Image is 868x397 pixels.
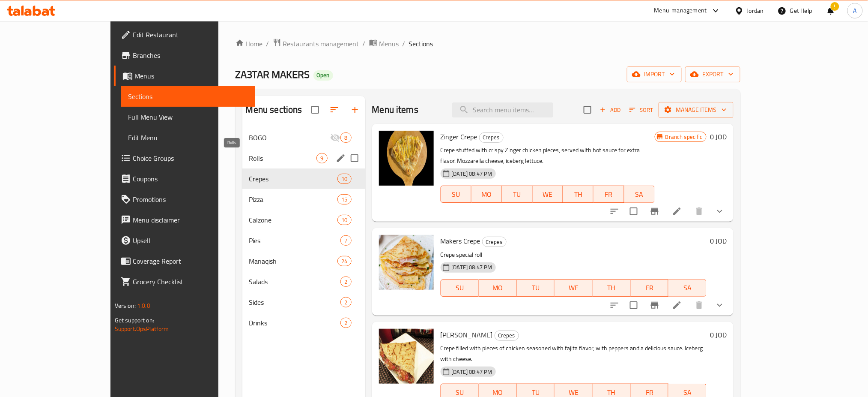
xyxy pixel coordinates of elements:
[644,295,665,316] button: Branch-specific-item
[479,132,504,143] div: Crepes
[627,103,655,117] button: Sort
[483,237,506,247] span: Crepes
[128,112,249,122] span: Full Menu View
[517,280,555,297] button: TU
[133,215,249,225] span: Menu disclaimer
[340,132,351,143] div: items
[316,153,327,163] div: items
[379,329,434,384] img: Fajita Crepe
[114,66,256,86] a: Menus
[379,235,434,290] img: Makers Crepe
[341,278,351,286] span: 2
[133,194,249,205] span: Promotions
[133,30,249,40] span: Edit Restaurant
[495,331,519,340] span: Crepes
[710,329,727,341] h6: 0 JOD
[363,39,366,49] li: /
[283,39,359,49] span: Restaurants management
[334,152,347,165] button: edit
[579,101,597,119] span: Select section
[452,102,553,117] input: search
[242,251,365,271] div: Manaqish24
[441,343,707,364] p: Crepe filled with pieces of chicken seasoned with fajita flavor, with peppers and a delicious sau...
[597,188,620,201] span: FR
[672,300,682,310] a: Edit menu item
[115,300,136,311] span: Version:
[114,210,256,230] a: Menu disclaimer
[115,315,154,326] span: Get support on:
[480,132,503,142] span: Crepes
[114,189,256,210] a: Promotions
[597,103,624,117] span: Add item
[596,282,627,294] span: TH
[249,256,338,266] span: Manaqish
[448,368,496,376] span: [DATE] 08:47 PM
[246,103,302,116] h2: Menu sections
[379,39,399,49] span: Menus
[306,101,324,119] span: Select all sections
[273,38,359,49] a: Restaurants management
[662,133,706,141] span: Branch specific
[747,6,764,15] div: Jordan
[249,153,317,163] span: Rolls
[689,201,710,222] button: delete
[629,105,653,115] span: Sort
[242,124,365,337] nav: Menu sections
[242,127,365,148] div: BOGO8
[133,174,249,184] span: Coupons
[710,235,727,247] h6: 0 JOD
[337,194,351,205] div: items
[242,313,365,333] div: Drinks2
[593,280,631,297] button: TH
[133,277,249,287] span: Grocery Checklist
[114,24,256,45] a: Edit Restaurant
[555,280,593,297] button: WE
[715,300,725,310] svg: Show Choices
[654,6,707,16] div: Menu-management
[715,206,725,217] svg: Show Choices
[242,271,365,292] div: Salads2
[133,235,249,246] span: Upsell
[128,91,249,102] span: Sections
[710,201,730,222] button: show more
[242,210,365,230] div: Calzone10
[313,72,333,79] span: Open
[710,131,727,143] h6: 0 JOD
[624,103,659,117] span: Sort items
[114,168,256,189] a: Coupons
[685,66,740,82] button: export
[631,280,669,297] button: FR
[567,188,590,201] span: TH
[345,99,365,120] button: Add section
[710,295,730,316] button: show more
[242,168,365,189] div: Crepes10
[341,298,351,307] span: 2
[249,297,341,307] span: Sides
[665,105,727,115] span: Manage items
[249,215,338,225] span: Calzone
[337,256,351,266] div: items
[594,186,624,203] button: FR
[505,188,529,201] span: TU
[341,319,351,327] span: 2
[249,174,338,184] span: Crepes
[482,237,507,247] div: Crepes
[242,148,365,168] div: Rolls9edit
[317,154,327,162] span: 9
[471,186,502,203] button: MO
[114,45,256,66] a: Branches
[668,280,707,297] button: SA
[444,188,468,201] span: SU
[249,277,341,287] div: Salads
[249,194,338,205] span: Pizza
[242,189,365,210] div: Pizza15
[114,271,256,292] a: Grocery Checklist
[324,99,345,120] span: Sort sections
[853,6,857,15] span: A
[121,127,256,148] a: Edit Menu
[625,296,643,314] span: Select to update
